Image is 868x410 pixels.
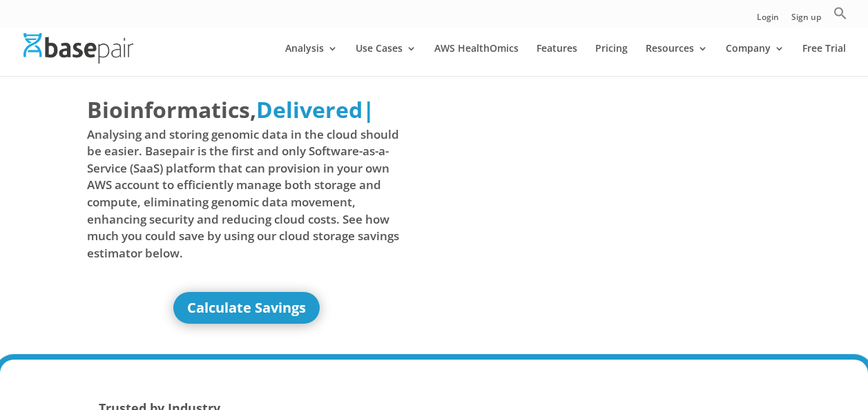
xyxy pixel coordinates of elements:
a: Use Cases [356,43,416,76]
a: Search Icon Link [833,6,847,28]
span: | [363,95,375,124]
a: Calculate Savings [173,292,320,324]
a: Company [726,43,784,76]
a: Pricing [595,43,628,76]
span: Analysing and storing genomic data in the cloud should be easier. Basepair is the first and only ... [87,126,406,262]
iframe: Basepair - NGS Analysis Simplified [443,94,762,273]
svg: Search [833,6,847,20]
a: Resources [646,43,708,76]
a: Free Trial [802,43,846,76]
a: Analysis [285,43,338,76]
a: AWS HealthOmics [434,43,519,76]
img: Basepair [23,33,133,63]
span: Delivered [256,95,363,124]
a: Features [537,43,577,76]
a: Sign up [791,13,821,28]
a: Login [757,13,779,28]
span: Bioinformatics, [87,94,256,126]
